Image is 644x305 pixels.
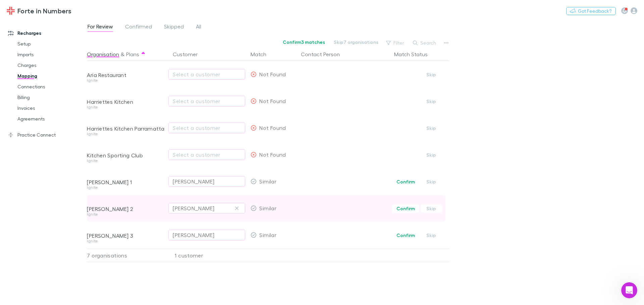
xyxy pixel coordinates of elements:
[168,176,245,187] button: [PERSON_NAME]
[30,97,123,110] div: its still saying sync error, is there a support email I can send to
[168,203,245,214] button: [PERSON_NAME]
[33,8,84,15] p: The team can also help
[87,78,165,82] div: Ignite
[566,7,616,15] button: Got Feedback?
[87,125,165,132] div: Harriettes Kitchen Parramatta
[87,105,165,109] div: Ignite
[5,120,129,174] div: Rechargly says…
[11,39,91,49] a: Setup
[173,151,241,159] div: Select a customer
[87,152,165,159] div: Kitchen Sporting Club
[11,194,105,240] div: If you still need help with the sync error, I apologize for the inconvenience and am here to assi...
[173,204,214,212] div: [PERSON_NAME]
[31,131,113,136] a: [EMAIL_ADDRESS][DOMAIN_NAME]
[11,71,91,81] a: Mapping
[11,124,123,170] div: Yes, you can contact our support team by emailing for help with sync errors or any other issues. ...
[7,7,15,15] img: Forte in Numbers's Logo
[5,120,129,174] div: Yes, you can contact our support team by emailing[EMAIL_ADDRESS][DOMAIN_NAME]for help with sync e...
[5,47,110,88] div: If you still need assistance with syncing charges into XPM, I am here to help. Would you like to ...
[392,205,419,213] button: Confirm
[421,151,442,159] button: Skip
[5,190,110,244] div: If you still need help with the sync error, I apologize for the inconvenience and am here to assi...
[3,3,75,19] a: Forte in Numbers
[11,81,91,92] a: Connections
[87,98,165,105] div: Harriettes Kitchen
[118,3,130,15] div: Close
[259,151,286,158] span: Not Found
[88,23,113,32] span: For Review
[87,48,165,61] div: &
[126,48,139,61] button: Plans
[251,48,274,61] button: Match
[168,123,245,133] button: Select a customer
[167,249,248,262] div: 1 customer
[11,51,105,84] div: If you still need assistance with syncing charges into XPM, I am here to help. Would you like to ...
[21,214,26,219] button: Gif picker
[11,36,91,43] div: Is that what you were looking for?
[173,97,241,105] div: Select a customer
[87,212,165,216] div: Ignite
[87,72,165,78] div: Aria Restaurant
[10,214,16,219] button: Emoji picker
[87,132,165,136] div: Ignite
[87,159,165,163] div: Ignite
[4,3,17,15] button: go back
[421,71,442,79] button: Skip
[93,164,99,170] a: Source reference 12750225:
[383,39,408,47] button: Filter
[87,48,119,61] button: Organisation
[115,211,126,222] button: Send a message…
[421,124,442,132] button: Skip
[168,149,245,160] button: Select a customer
[11,49,91,60] a: Imports
[168,230,245,240] button: [PERSON_NAME]
[5,93,129,120] div: Tina says…
[278,38,329,46] button: Confirm3 matches
[259,232,276,238] span: Similar
[421,205,442,213] button: Skip
[164,23,184,32] span: Skipped
[421,178,442,186] button: Skip
[392,231,419,239] button: Confirm
[392,178,419,186] button: Confirm
[173,231,214,239] div: [PERSON_NAME]
[5,175,96,189] div: Is that what you were looking for?
[301,48,348,61] button: Contact Person
[196,23,201,32] span: All
[621,282,637,298] iframe: Intercom live chat
[17,7,71,15] h3: Forte in Numbers
[168,69,245,80] button: Select a customer
[43,214,48,219] button: Start recording
[87,185,165,189] div: Ignite
[410,39,440,47] button: Search
[11,92,91,103] a: Billing
[168,96,245,106] button: Select a customer
[39,22,45,27] a: Source reference 137099018:
[259,98,286,104] span: Not Found
[1,28,91,39] a: Recharges
[259,125,286,131] span: Not Found
[329,38,383,46] button: Skip7 organisations
[11,179,91,185] div: Is that what you were looking for?
[1,130,91,140] a: Practice Connect
[5,190,129,258] div: Rechargly says…
[11,103,91,113] a: Invoices
[421,97,442,105] button: Skip
[87,206,165,212] div: [PERSON_NAME] 2
[105,3,118,15] button: Home
[33,3,59,8] h1: Rechargly
[32,214,37,219] button: Upload attachment
[259,178,276,184] span: Similar
[87,232,165,239] div: [PERSON_NAME] 3
[5,32,96,47] div: Is that what you were looking for?
[173,124,241,132] div: Select a customer
[173,48,206,61] button: Customer
[87,249,167,262] div: 7 organisations
[125,23,152,32] span: Confirmed
[5,47,129,93] div: Rechargly says…
[87,239,165,243] div: Ignite
[173,177,214,185] div: [PERSON_NAME]
[5,32,129,48] div: Rechargly says…
[173,70,241,78] div: Select a customer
